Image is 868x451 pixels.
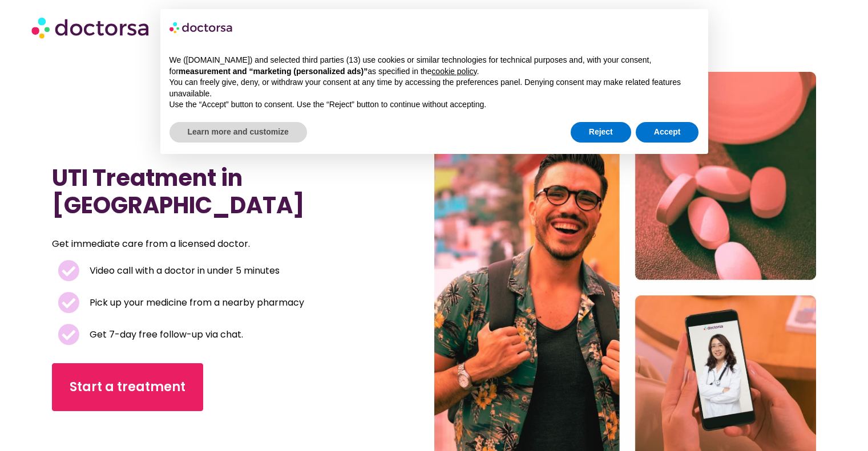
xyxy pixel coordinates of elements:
span: Start a treatment [70,378,185,396]
p: Use the “Accept” button to consent. Use the “Reject” button to continue without accepting. [169,99,699,111]
button: Learn more and customize [169,122,307,143]
strong: measurement and “marketing (personalized ads)” [179,67,368,76]
p: Get immediate care from a licensed doctor. [52,236,349,252]
span: Pick up your medicine from a nearby pharmacy [87,295,304,311]
a: Start a treatment [52,363,203,411]
h1: UTI Treatment in [GEOGRAPHIC_DATA] [52,164,377,219]
p: You can freely give, deny, or withdraw your consent at any time by accessing the preferences pane... [169,77,699,99]
button: Reject [571,122,631,143]
button: Accept [636,122,699,143]
span: Get 7-day free follow-up via chat. [87,327,243,343]
p: We ([DOMAIN_NAME]) and selected third parties (13) use cookies or similar technologies for techni... [169,55,699,77]
img: logo [169,18,233,36]
a: cookie policy [431,67,477,76]
span: Video call with a doctor in under 5 minutes [87,263,280,279]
